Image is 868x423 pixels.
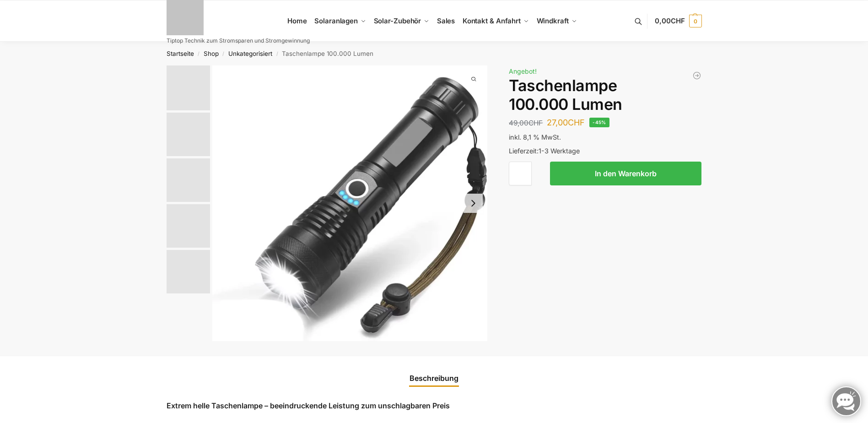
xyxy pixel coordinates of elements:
img: Taschenlampe2 [167,158,210,202]
h1: Taschenlampe 100.000 Lumen [509,76,701,114]
button: Next slide [464,194,483,213]
span: 1-3 Werktage [539,147,580,155]
span: CHF [528,119,543,127]
span: -45% [589,118,609,127]
span: Sales [437,16,455,25]
strong: Extrem helle Taschenlampe – beeindruckende Leistung zum unschlagbaren Preis [167,401,450,410]
a: Windkraft [533,0,581,42]
span: Solaranlagen [314,16,358,25]
img: Taschenlampe1 [167,113,210,156]
a: Unkategorisiert [228,50,272,57]
span: / [219,50,228,58]
span: 0 [689,15,702,27]
span: Solar-Zubehör [374,16,421,25]
img: Taschenlampe3 [167,204,210,248]
span: Lieferzeit: [509,147,580,155]
span: inkl. 8,1 % MwSt. [509,133,561,141]
a: Startseite [167,50,194,57]
span: CHF [671,16,685,25]
img: Taschenlampe-1 [212,65,488,341]
span: / [272,50,282,58]
a: NEP 800 Micro Wechselrichter 800W/600W drosselbar Balkon Solar Anlage W-LAN [692,71,701,80]
span: Angebot! [509,67,537,75]
bdi: 49,00 [509,119,543,127]
a: Beschreibung [404,367,464,389]
a: Solaranlagen [311,0,370,42]
span: CHF [568,118,585,127]
span: Kontakt & Anfahrt [463,16,521,25]
a: Solar-Zubehör [370,0,433,42]
span: Windkraft [537,16,569,25]
img: Taschenlampe2 [167,250,210,293]
a: Shop [204,50,219,57]
a: Sales [433,0,458,42]
a: Extrem Starke TaschenlampeTaschenlampe 1 [212,65,488,341]
button: In den Warenkorb [550,162,701,185]
nav: Breadcrumb [150,42,718,65]
input: Produktmenge [509,162,532,185]
a: Kontakt & Anfahrt [458,0,533,42]
img: Taschenlampe-1 [167,65,210,110]
p: Tiptop Technik zum Stromsparen und Stromgewinnung [167,38,310,43]
bdi: 27,00 [547,118,585,127]
span: / [194,50,204,58]
a: 0,00CHF 0 [655,7,701,35]
span: 0,00 [655,16,685,25]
